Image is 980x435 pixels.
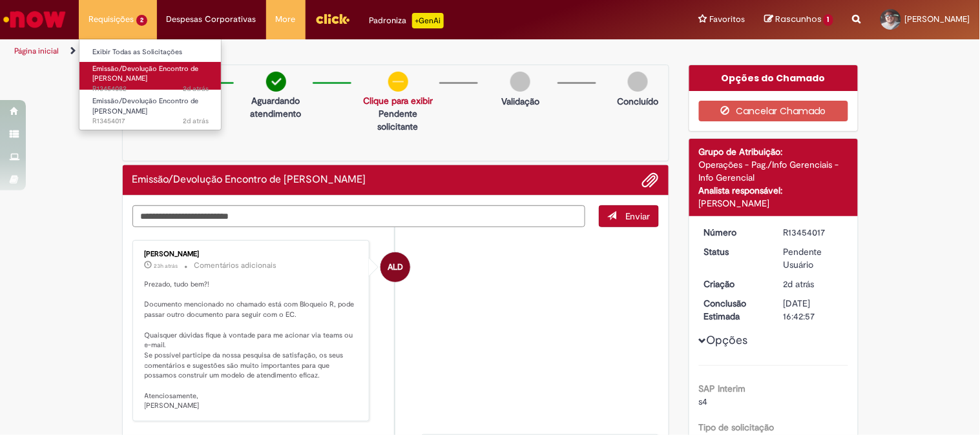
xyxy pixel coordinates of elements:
[154,262,178,270] span: 23h atrás
[183,116,209,126] span: 2d atrás
[92,64,198,84] span: Emissão/Devolução Encontro de [PERSON_NAME]
[132,205,586,227] textarea: Digite sua mensagem aqui...
[784,278,815,290] span: 2d atrás
[784,226,844,239] div: R13454017
[699,101,848,121] button: Cancelar Chamado
[145,279,360,411] p: Prezado, tudo bem?! Documento mencionado no chamado está com Bloqueio R, pode passar outro docume...
[154,262,178,270] time: 28/08/2025 15:22:57
[1,6,68,32] img: ServiceNow
[689,65,858,91] div: Opções do Chamado
[79,39,222,130] ul: Requisições
[784,297,844,323] div: [DATE] 16:42:57
[92,96,198,116] span: Emissão/Devolução Encontro de [PERSON_NAME]
[699,158,848,184] div: Operações - Pag./Info Gerenciais - Info Gerencial
[501,95,539,108] p: Validação
[625,210,651,222] span: Enviar
[412,13,444,28] p: +GenAi
[694,245,774,258] dt: Status
[905,14,970,25] span: [PERSON_NAME]
[145,250,360,258] div: [PERSON_NAME]
[167,13,256,26] span: Despesas Corporativas
[132,174,366,186] h2: Emissão/Devolução Encontro de Contas Fornecedor Histórico de tíquete
[79,62,222,90] a: Aberto R13454082 : Emissão/Devolução Encontro de Contas Fornecedor
[784,278,844,290] div: 27/08/2025 17:42:53
[10,39,643,63] ul: Trilhas de página
[699,421,775,433] b: Tipo de solicitação
[79,94,222,122] a: Aberto R13454017 : Emissão/Devolução Encontro de Contas Fornecedor
[510,72,530,92] img: img-circle-grey.png
[699,145,848,158] div: Grupo de Atribuição:
[699,197,848,210] div: [PERSON_NAME]
[824,14,833,26] span: 1
[694,297,774,323] dt: Conclusão Estimada
[276,13,296,26] span: More
[709,13,745,26] span: Favoritos
[89,13,134,26] span: Requisições
[381,252,410,282] div: Andressa Luiza Da Silva
[245,94,306,120] p: Aguardando atendimento
[92,116,209,126] span: R13454017
[699,383,746,394] b: SAP Interim
[642,172,659,188] button: Adicionar anexos
[363,95,433,106] a: Clique para exibir
[183,116,209,126] time: 27/08/2025 17:42:55
[699,396,708,407] span: s4
[92,84,209,94] span: R13454082
[363,107,433,133] p: Pendente solicitante
[699,184,848,197] div: Analista responsável:
[694,278,774,290] dt: Criação
[14,46,59,56] a: Página inicial
[183,84,209,94] time: 27/08/2025 17:59:19
[784,278,815,290] time: 27/08/2025 17:42:53
[764,14,833,26] a: Rascunhos
[370,13,444,28] div: Padroniza
[694,226,774,239] dt: Número
[775,13,822,25] span: Rascunhos
[194,260,277,271] small: Comentários adicionais
[599,205,659,227] button: Enviar
[136,15,147,26] span: 2
[628,72,648,92] img: img-circle-grey.png
[79,45,222,59] a: Exibir Todas as Solicitações
[183,84,209,94] span: 2d atrás
[784,245,844,271] div: Pendente Usuário
[315,9,350,28] img: click_logo_yellow_360x200.png
[266,72,286,92] img: check-circle-green.png
[388,252,403,283] span: ALD
[388,72,408,92] img: circle-minus.png
[618,95,659,108] p: Concluído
